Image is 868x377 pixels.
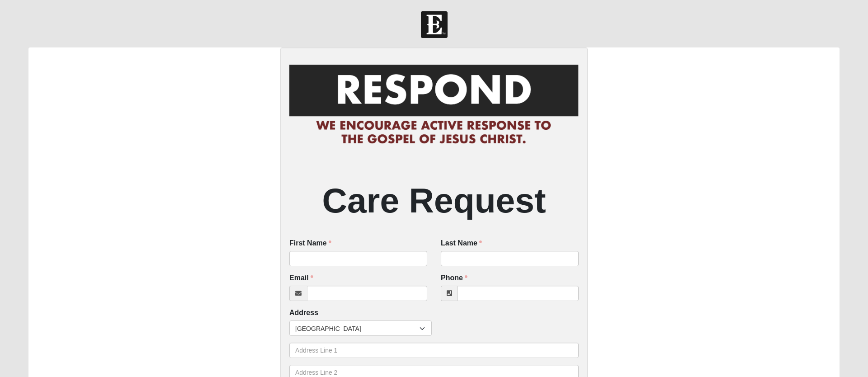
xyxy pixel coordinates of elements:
img: Church of Eleven22 Logo [421,11,448,38]
input: Address Line 1 [289,343,579,358]
label: Phone [441,273,467,283]
img: RespondCardHeader.png [289,57,579,153]
label: First Name [289,238,331,249]
h2: Care Request [289,179,579,221]
span: [GEOGRAPHIC_DATA] [295,321,420,336]
label: Email [289,273,313,283]
label: Last Name [441,238,482,249]
label: Address [289,308,318,318]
